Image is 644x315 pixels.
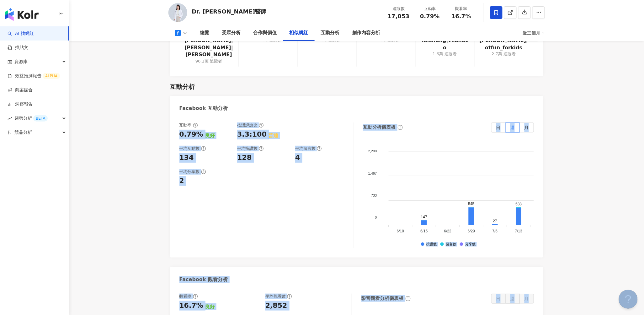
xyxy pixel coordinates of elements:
[179,301,203,311] div: 16.7%
[510,125,515,130] span: 週
[170,82,195,91] div: 互動分析
[237,146,264,151] div: 平均按讚數
[8,116,12,121] span: rise
[405,295,412,302] span: info-circle
[418,6,442,12] div: 互動率
[426,242,437,247] div: 按讚數
[5,8,39,21] img: logo
[451,13,471,19] span: 16.7%
[496,125,501,130] span: 日
[375,215,377,219] tspan: 0
[192,8,267,15] div: Dr. [PERSON_NAME]醫師
[387,6,411,12] div: 追蹤數
[179,176,184,186] div: 2
[446,242,456,247] div: 留言數
[8,45,28,51] a: 找貼文
[420,13,439,19] span: 0.79%
[492,229,498,234] tspan: 7/6
[388,13,409,19] span: 17,053
[33,115,48,122] div: BETA
[295,146,322,151] div: 平均留言數
[468,229,475,234] tspan: 6/29
[363,124,396,131] div: 互動分析儀表板
[205,132,215,139] div: 良好
[523,28,545,38] div: 近三個月
[524,296,529,301] span: 月
[265,294,292,299] div: 平均觀看數
[179,153,194,163] div: 134
[200,29,210,37] div: 總覽
[397,229,404,234] tspan: 6/10
[253,29,277,37] div: 合作與價值
[8,73,60,79] a: 效益預測報告ALPHA
[524,125,529,130] span: 月
[14,55,28,69] span: 資源庫
[515,229,523,234] tspan: 7/13
[321,29,340,37] div: 互動分析
[496,296,501,301] span: 日
[492,51,516,57] div: 2.7萬 追蹤者
[397,124,404,131] span: info-circle
[168,3,187,22] img: KOL Avatar
[420,229,428,234] tspan: 6/15
[268,132,278,139] div: 普通
[14,125,32,139] span: 競品分析
[8,30,34,37] a: searchAI 找網紅
[352,29,381,37] div: 創作內容分析
[195,58,222,64] div: 96.1萬 追蹤者
[368,171,377,175] tspan: 1,467
[368,149,377,153] tspan: 2,200
[265,301,287,311] div: 2,852
[295,153,300,163] div: 4
[465,242,476,247] div: 分享數
[450,6,473,12] div: 觀看率
[179,130,203,139] div: 0.79%
[433,51,457,57] div: 1.6萬 追蹤者
[179,294,198,299] div: 觀看率
[237,122,264,128] div: 按讚評論比
[619,290,638,309] iframe: Help Scout Beacon - Open
[361,295,404,302] div: 影音觀看分析儀表板
[179,105,228,112] div: Facebook 互動分析
[179,169,206,175] div: 平均分享數
[444,229,452,234] tspan: 6/22
[179,122,198,128] div: 互動率
[371,193,377,197] tspan: 733
[184,30,233,58] a: 芭樂公主|[PERSON_NAME]|[PERSON_NAME]|[PERSON_NAME]
[290,29,308,37] div: 相似網紅
[8,87,33,93] a: 商案媒合
[205,303,215,310] div: 良好
[8,101,33,107] a: 洞察報告
[179,276,228,283] div: Facebook 觀看分析
[14,111,48,125] span: 趨勢分析
[179,146,206,151] div: 平均互動數
[510,296,515,301] span: 週
[237,130,267,139] div: 3.3:100
[237,153,252,163] div: 128
[222,29,241,37] div: 受眾分析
